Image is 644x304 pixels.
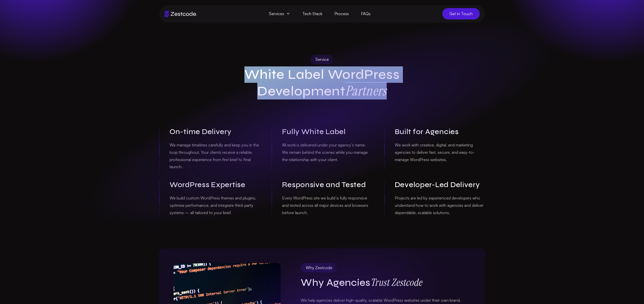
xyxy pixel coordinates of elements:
[395,141,485,163] p: We work with creative, digital, and marketing agencies to deliver fast, secure, and easy-to-manag...
[355,8,377,19] a: FAQs
[282,194,372,216] p: Every WordPress site we build is fully responsive and tested across all major devices and browser...
[263,8,296,19] span: Services
[395,128,485,136] h3: Built for Agencies
[282,181,372,189] h3: Responsive and Tested
[170,194,260,216] p: We build custom WordPress themes and plugins, optimise performance, and integrate third-party sys...
[301,263,337,272] div: Why Zestcode
[170,141,260,170] p: We manage timelines carefully and keep you in the loop throughout. Your clients receive a reliabl...
[296,8,328,19] a: Tech Stack
[225,67,419,99] h1: White Label WordPress Development
[328,8,355,19] a: Process
[395,181,485,189] h3: Developer-Led Delivery
[442,8,480,19] a: Get in Touch
[282,128,372,136] h3: Fully White Label
[370,276,422,289] strong: Trust Zestcode
[164,10,197,17] img: Brand logo of zestcode digital
[282,141,372,163] p: All work is delivered under your agency’s name. We remain behind the scenes while you manage the ...
[301,276,470,288] h3: Why Agencies
[345,82,387,99] strong: Partners
[310,55,334,64] div: Service
[170,181,260,189] h3: WordPress Expertise
[170,128,260,136] h3: On-time Delivery
[395,194,485,216] p: Projects are led by experienced developers who understand how to work with agencies and deliver d...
